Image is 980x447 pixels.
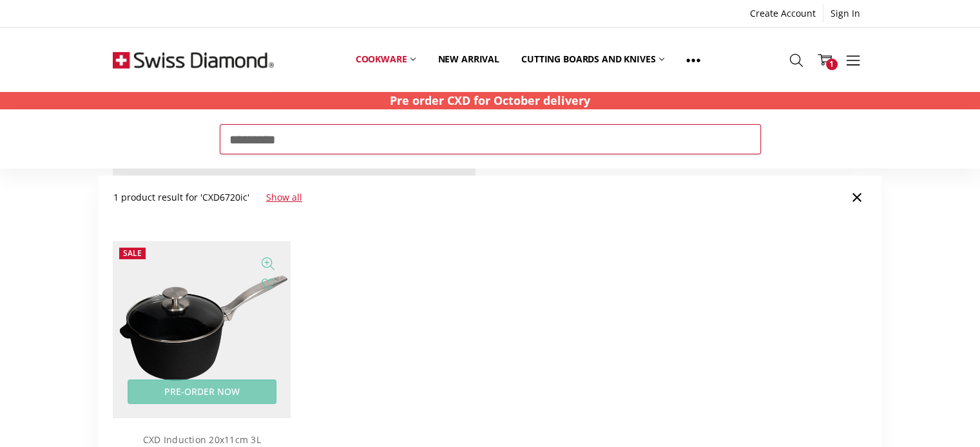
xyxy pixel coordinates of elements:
[123,248,142,259] span: Sale
[823,5,867,23] a: Sign In
[851,183,863,210] span: ×
[128,379,276,404] a: Pre-Order Now
[847,187,867,207] a: Close
[113,28,274,92] img: Free Shipping On Every Order
[743,5,823,23] a: Create Account
[675,31,711,89] a: Show All
[390,93,590,108] strong: Pre order CXD for October delivery
[113,241,291,419] img: CXD Induction 20x11cm 3L saucepan with glass vented lid
[427,31,510,88] a: New arrival
[266,191,302,203] a: Show all
[510,31,676,88] a: Cutting boards and knives
[826,59,838,70] span: 1
[811,44,839,76] a: 1
[113,191,249,203] span: 1 product result for 'CXD6720ic'
[345,31,427,88] a: Cookware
